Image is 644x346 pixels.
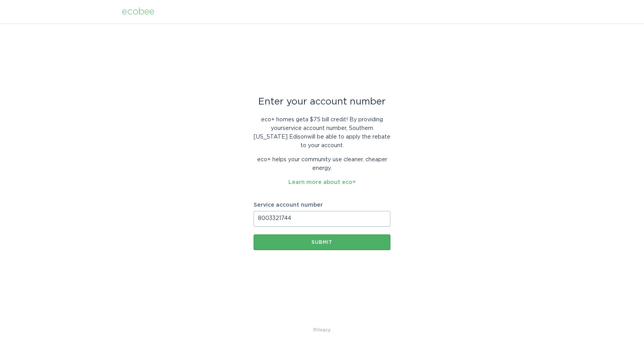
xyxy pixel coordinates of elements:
div: Enter your account number [254,97,390,106]
label: Service account number [254,202,390,208]
a: Learn more about eco+ [288,180,356,185]
div: ecobee [122,7,154,16]
button: Submit [254,234,390,250]
a: Privacy Policy & Terms of Use [313,326,331,334]
p: eco+ helps your community use cleaner, cheaper energy. [254,155,390,173]
div: Submit [258,240,386,245]
p: eco+ homes get a $75 bill credit ! By providing your service account number , Southern [US_STATE]... [254,115,390,150]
